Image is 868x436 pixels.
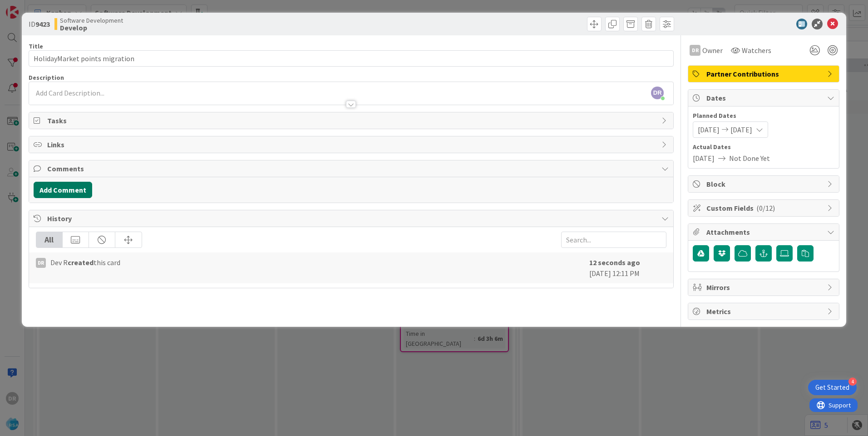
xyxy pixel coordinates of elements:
div: DR [690,45,700,56]
input: Search... [561,232,666,248]
span: Not Done Yet [729,153,770,164]
span: Watchers [742,45,771,56]
span: Attachments [706,227,823,237]
b: 9423 [35,19,50,29]
span: Comments [47,163,657,174]
span: [DATE] [730,124,752,135]
button: Add Comment [34,182,92,198]
span: ( 0/12 ) [756,203,775,213]
b: 12 seconds ago [589,258,640,267]
span: Mirrors [706,282,823,293]
div: Get Started [815,383,849,392]
div: All [36,232,63,247]
span: Tasks [47,115,657,126]
span: Planned Dates [693,111,834,121]
span: Software Development [60,17,123,24]
span: Support [19,1,41,12]
span: Owner [702,45,723,56]
label: Title [29,42,43,50]
span: ID [29,19,50,29]
span: [DATE] [698,124,720,135]
span: Dev R this card [50,257,120,268]
span: Links [47,139,657,150]
span: DR [651,87,664,99]
span: Metrics [706,306,823,317]
span: Description [29,73,64,82]
b: created [68,258,94,267]
span: Actual Dates [693,142,834,152]
span: Partner Contributions [706,68,823,79]
span: History [47,213,657,224]
span: [DATE] [693,153,715,164]
div: [DATE] 12:11 PM [589,257,666,279]
span: Block [706,179,823,189]
b: Develop [60,24,123,31]
div: DR [36,258,46,268]
span: Custom Fields [706,203,823,213]
div: Open Get Started checklist, remaining modules: 4 [808,380,857,395]
div: 4 [848,378,857,386]
input: type card name here... [29,50,674,67]
span: Dates [706,92,823,103]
